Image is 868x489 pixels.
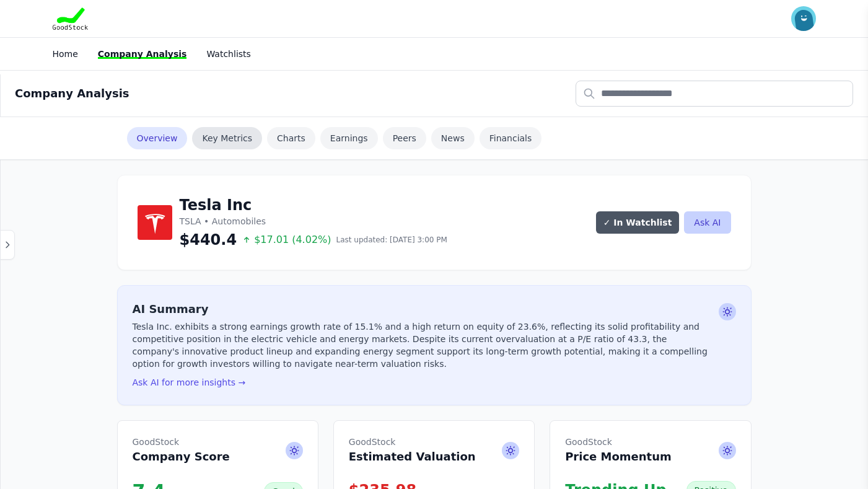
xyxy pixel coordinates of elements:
[349,436,476,465] h2: Estimated Valuation
[127,127,188,149] a: Overview
[53,7,89,30] img: Goodstock Logo
[267,127,315,149] a: Charts
[719,442,736,459] span: Ask AI
[133,301,714,318] h2: AI Summary
[133,436,230,465] h2: Company Score
[206,49,250,59] a: Watchlists
[431,127,475,149] a: News
[138,205,172,240] img: Tesla Inc Logo
[133,436,230,448] span: GoodStock
[349,436,476,448] span: GoodStock
[596,211,680,234] button: ✓ In Watchlist
[15,85,129,102] h2: Company Analysis
[242,232,331,247] span: $17.01 (4.02%)
[180,215,447,227] p: TSLA • Automobiles
[180,230,237,250] span: $440.4
[192,127,262,149] a: Key Metrics
[286,442,303,459] span: Ask AI
[336,235,447,245] span: Last updated: [DATE] 3:00 PM
[565,436,672,448] span: GoodStock
[133,376,246,389] button: Ask AI for more insights →
[719,303,736,320] span: Ask AI
[565,436,672,465] h2: Price Momentum
[53,49,78,59] a: Home
[480,127,542,149] a: Financials
[98,49,187,59] a: Company Analysis
[180,195,447,215] h1: Tesla Inc
[133,320,714,370] p: Tesla Inc. exhibits a strong earnings growth rate of 15.1% and a high return on equity of 23.6%, ...
[502,442,519,459] span: Ask AI
[383,127,426,149] a: Peers
[320,127,378,149] a: Earnings
[684,211,730,234] button: Ask AI
[791,6,816,31] img: invitee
